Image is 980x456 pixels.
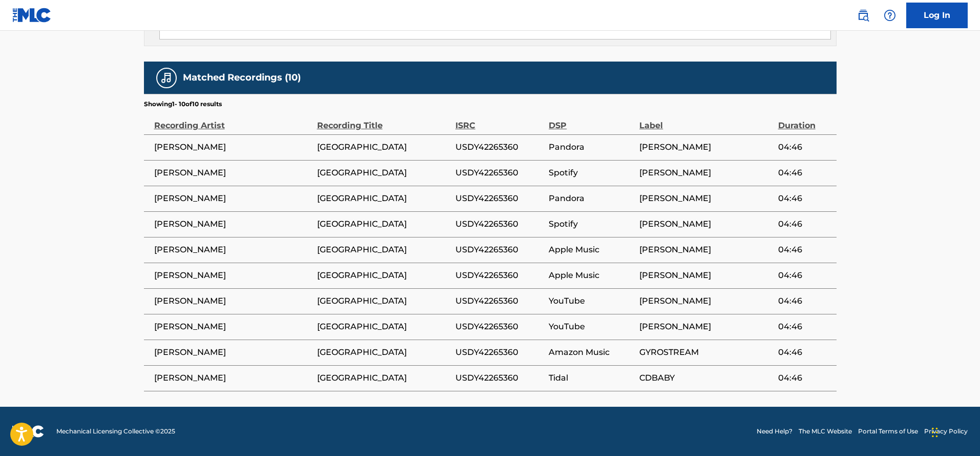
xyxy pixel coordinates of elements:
span: 04:46 [778,218,831,230]
span: [GEOGRAPHIC_DATA] [317,269,450,282]
span: [PERSON_NAME] [639,141,773,153]
a: Public Search [853,5,873,26]
span: 04:46 [778,141,831,153]
img: help [884,9,896,22]
h5: Matched Recordings (10) [183,72,301,84]
span: [PERSON_NAME] [639,269,773,282]
span: USDY42265360 [455,244,544,256]
span: Mechanical Licensing Collective © 2025 [56,427,175,436]
span: [PERSON_NAME] [639,321,773,333]
span: 04:46 [778,192,831,205]
span: [GEOGRAPHIC_DATA] [317,218,450,230]
a: Need Help? [757,427,793,436]
span: [PERSON_NAME] [639,244,773,256]
span: YouTube [549,321,634,333]
a: The MLC Website [799,427,852,436]
iframe: Chat Widget [929,407,980,456]
div: Help [880,5,900,26]
div: ISRC [455,109,544,132]
a: Privacy Policy [924,427,968,436]
span: Tidal [549,372,634,384]
span: [PERSON_NAME] [154,167,312,179]
span: Spotify [549,167,634,179]
span: 04:46 [778,167,831,179]
span: [GEOGRAPHIC_DATA] [317,346,450,359]
span: [PERSON_NAME] [154,244,312,256]
img: MLC Logo [12,8,52,23]
span: YouTube [549,295,634,307]
span: Apple Music [549,244,634,256]
span: USDY42265360 [455,321,544,333]
span: 04:46 [778,269,831,282]
div: Label [639,109,773,132]
span: [PERSON_NAME] [639,192,773,205]
span: [GEOGRAPHIC_DATA] [317,295,450,307]
span: CDBABY [639,372,773,384]
span: Pandora [549,192,634,205]
span: [PERSON_NAME] [639,167,773,179]
img: search [857,9,869,22]
a: Log In [906,3,968,28]
span: USDY42265360 [455,192,544,205]
span: [PERSON_NAME] [154,218,312,230]
span: [GEOGRAPHIC_DATA] [317,321,450,333]
div: DSP [549,109,634,132]
span: USDY42265360 [455,167,544,179]
span: [PERSON_NAME] [154,346,312,359]
span: [GEOGRAPHIC_DATA] [317,167,450,179]
span: [GEOGRAPHIC_DATA] [317,141,450,153]
div: Recording Artist [154,109,312,132]
span: [GEOGRAPHIC_DATA] [317,244,450,256]
a: Portal Terms of Use [858,427,918,436]
span: [PERSON_NAME] [639,295,773,307]
span: USDY42265360 [455,295,544,307]
span: [PERSON_NAME] [154,141,312,153]
span: [PERSON_NAME] [154,269,312,282]
span: USDY42265360 [455,218,544,230]
span: Amazon Music [549,346,634,359]
span: [GEOGRAPHIC_DATA] [317,372,450,384]
div: Widget de chat [929,407,980,456]
p: Showing 1 - 10 of 10 results [144,100,222,109]
div: Arrastrar [932,417,938,448]
span: GYROSTREAM [639,346,773,359]
img: Matched Recordings [160,72,173,84]
span: 04:46 [778,295,831,307]
span: [PERSON_NAME] [639,218,773,230]
div: Recording Title [317,109,450,132]
div: Duration [778,109,831,132]
span: 04:46 [778,372,831,384]
span: 04:46 [778,321,831,333]
span: Spotify [549,218,634,230]
span: USDY42265360 [455,372,544,384]
span: [PERSON_NAME] [154,321,312,333]
span: USDY42265360 [455,346,544,359]
img: logo [12,425,44,438]
span: [GEOGRAPHIC_DATA] [317,192,450,205]
span: Apple Music [549,269,634,282]
span: [PERSON_NAME] [154,192,312,205]
span: 04:46 [778,346,831,359]
span: USDY42265360 [455,269,544,282]
span: 04:46 [778,244,831,256]
span: [PERSON_NAME] [154,372,312,384]
span: Pandora [549,141,634,153]
span: USDY42265360 [455,141,544,153]
span: [PERSON_NAME] [154,295,312,307]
